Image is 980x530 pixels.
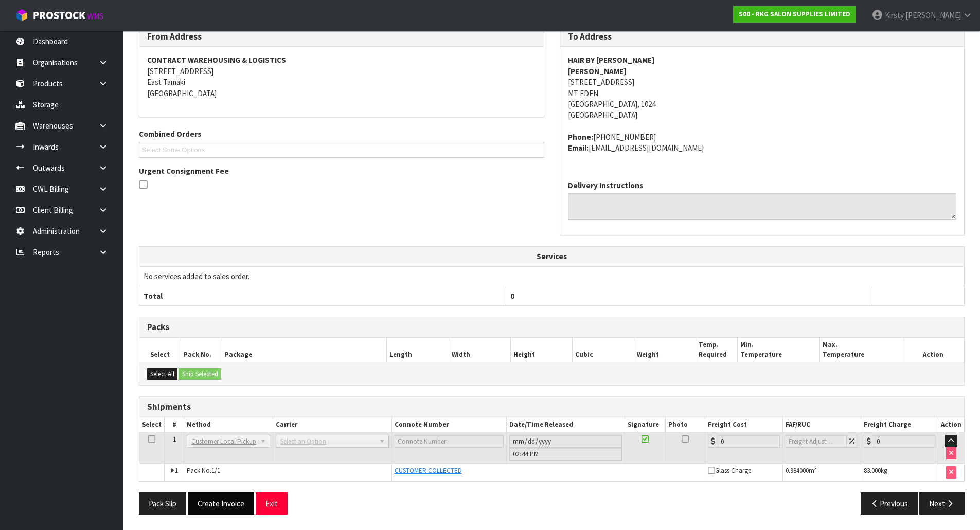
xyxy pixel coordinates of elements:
[902,338,964,362] th: Action
[864,466,881,475] span: 83.000
[139,492,186,515] button: Pack Slip
[568,132,593,142] strong: phone
[33,9,85,22] span: ProStock
[15,9,28,22] img: cube-alt.png
[175,466,178,475] span: 1
[634,338,696,362] th: Weight
[573,338,634,362] th: Cubic
[625,417,665,432] th: Signature
[395,466,462,475] span: CUSTOMER COLLECTED
[814,465,817,472] sup: 3
[507,417,625,432] th: Date/Time Released
[139,286,506,306] th: Total
[861,464,938,481] td: kg
[782,464,861,481] td: m
[222,338,387,362] th: Package
[568,55,655,65] strong: HAIR BY [PERSON_NAME]
[139,338,181,362] th: Select
[718,435,779,448] input: Freight Cost
[874,435,935,448] input: Freight Charge
[139,19,965,522] span: Ship
[87,11,103,21] small: WMS
[184,417,273,432] th: Method
[510,338,572,362] th: Height
[786,435,847,448] input: Freight Adjustment
[733,6,856,23] a: S00 - RKG SALON SUPPLIES LIMITED
[173,435,176,444] span: 1
[666,417,705,432] th: Photo
[708,466,751,475] span: Glass Charge
[191,435,256,448] span: Customer Local Pickup
[139,129,201,139] label: Combined Orders
[861,492,918,515] button: Previous
[280,435,375,448] span: Select an Option
[819,338,902,362] th: Max. Temperature
[139,266,964,286] td: No services added to sales order.
[147,55,286,65] strong: CONTRACT WAREHOUSING & LOGISTICS
[147,32,536,42] h3: From Address
[696,338,737,362] th: Temp. Required
[861,417,938,432] th: Freight Charge
[139,166,229,176] label: Urgent Consignment Fee
[782,417,861,432] th: FAF/RUC
[568,132,957,154] address: [PHONE_NUMBER] [EMAIL_ADDRESS][DOMAIN_NAME]
[568,180,643,191] label: Delivery Instructions
[165,417,184,432] th: #
[568,143,589,153] strong: email
[256,492,288,515] button: Exit
[568,54,957,121] address: [STREET_ADDRESS] MT EDEN [GEOGRAPHIC_DATA], 1024 [GEOGRAPHIC_DATA]
[919,492,965,515] button: Next
[147,402,956,412] h3: Shipments
[387,338,449,362] th: Length
[273,417,391,432] th: Carrier
[938,417,964,432] th: Action
[181,338,222,362] th: Pack No.
[786,466,809,475] span: 0.984000
[391,417,507,432] th: Connote Number
[737,338,819,362] th: Min. Temperature
[568,32,957,42] h3: To Address
[739,10,850,19] strong: S00 - RKG SALON SUPPLIES LIMITED
[705,417,782,432] th: Freight Cost
[211,466,220,475] span: 1/1
[449,338,510,362] th: Width
[139,417,165,432] th: Select
[179,368,221,380] button: Ship Selected
[905,10,961,20] span: [PERSON_NAME]
[188,492,254,515] button: Create Invoice
[395,435,504,448] input: Connote Number
[510,291,514,301] span: 0
[147,322,956,332] h3: Packs
[147,54,536,99] address: [STREET_ADDRESS] East Tamaki [GEOGRAPHIC_DATA]
[568,66,627,76] strong: [PERSON_NAME]
[184,464,391,481] td: Pack No.
[147,368,177,380] button: Select All
[885,10,904,20] span: Kirsty
[139,247,964,266] th: Services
